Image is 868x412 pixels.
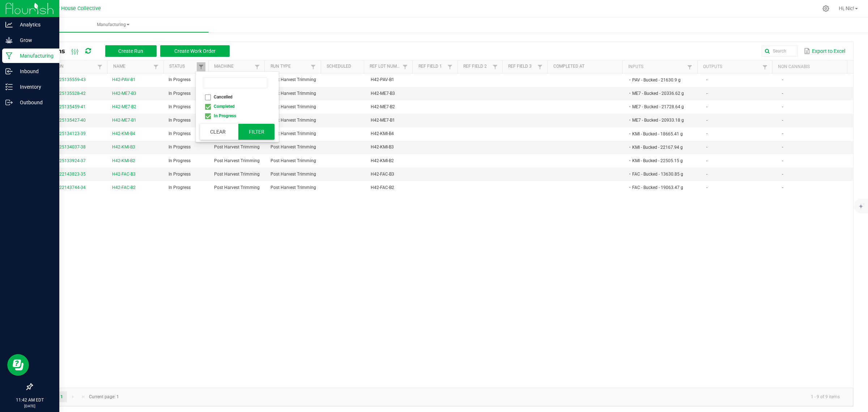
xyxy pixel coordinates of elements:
[622,60,697,73] th: Inputs
[309,62,318,71] a: Filter
[271,104,316,109] span: Post Harvest Trimming
[631,76,691,84] li: PAV - Bucked - 21630.9 g
[761,63,769,72] a: Filter
[123,391,846,403] kendo-pager-info: 1 - 9 of 9 items
[401,62,409,71] a: Filter
[508,64,536,70] a: Ref Field 3Sortable
[271,91,316,96] span: Post Harvest Trimming
[214,144,260,150] span: Post Harvest Trimming
[174,48,216,54] span: Create Work Order
[112,130,135,137] span: H42-KMI-B4
[37,172,86,177] span: MP-20250922143823-35
[118,48,143,54] span: Create Run
[327,64,361,70] a: ScheduledSortable
[778,181,853,194] td: -
[253,62,261,71] a: Filter
[371,77,394,82] span: H42-PAV-B1
[32,388,853,406] kendo-pager: Current page: 1
[169,158,191,163] span: In Progress
[37,185,86,190] span: MP-20250922143744-34
[38,64,95,70] a: ExtractionSortable
[160,45,230,57] button: Create Work Order
[169,144,191,150] span: In Progress
[238,124,275,140] button: Filter
[631,171,691,178] li: FAC - Bucked - 13630.85 g
[553,64,620,70] a: Completed AtSortable
[446,62,454,71] a: Filter
[418,64,446,70] a: Ref Field 1Sortable
[37,77,86,82] span: MP-20250925135559-43
[169,77,191,82] span: In Progress
[491,62,499,71] a: Filter
[56,391,67,402] a: Page 1
[169,172,191,177] span: In Progress
[5,83,13,91] inline-svg: Inventory
[778,154,853,168] td: -
[37,118,86,123] span: MP-20250925135427-40
[631,117,691,124] li: ME7 - Bucked - 20933.18 g
[169,64,197,70] a: StatusSortable
[631,130,691,138] li: KMI - Bucked - 18665.41 g
[702,73,778,87] td: -
[370,64,401,70] a: Ref Lot NumberSortable
[13,51,56,60] p: Manufacturing
[371,104,395,109] span: H42-ME7-B2
[3,403,56,409] p: [DATE]
[112,90,136,97] span: H42-ME7-B3
[37,158,86,163] span: MP-20250925133924-37
[271,64,309,70] a: Run TypeSortable
[631,144,691,151] li: KMI - Bucked - 22167.94 g
[169,104,191,109] span: In Progress
[38,45,235,57] div: All Runs
[778,127,853,141] td: -
[371,131,394,136] span: H42-KMI-B4
[37,144,86,150] span: MP-20250925134037-38
[113,64,152,70] a: NameSortable
[702,154,778,168] td: -
[197,62,205,71] a: Filter
[697,60,772,73] th: Outputs
[778,87,853,100] td: -
[778,73,853,87] td: -
[37,104,86,109] span: MP-20250925135459-41
[778,168,853,181] td: -
[685,63,694,72] a: Filter
[13,83,56,91] p: Inventory
[112,76,136,83] span: H42-PAV-B1
[702,87,778,100] td: -
[3,397,56,403] p: 11:42 AM EDT
[702,127,778,141] td: -
[631,90,691,97] li: ME7 - Bucked - 20336.62 g
[13,67,56,76] p: Inbound
[702,168,778,181] td: -
[271,158,316,163] span: Post Harvest Trimming
[169,118,191,123] span: In Progress
[271,118,316,123] span: Post Harvest Trimming
[112,157,135,164] span: H42-KMI-B2
[271,131,316,136] span: Post Harvest Trimming
[271,172,316,177] span: Post Harvest Trimming
[778,100,853,114] td: -
[169,185,191,190] span: In Progress
[13,36,56,45] p: Grow
[37,91,86,96] span: MP-20250925135528-42
[152,62,160,71] a: Filter
[13,98,56,107] p: Outbound
[5,99,13,106] inline-svg: Outbound
[5,37,13,44] inline-svg: Grow
[271,185,316,190] span: Post Harvest Trimming
[37,131,86,136] span: MP-20250925134123-39
[271,144,316,150] span: Post Harvest Trimming
[47,5,101,12] span: Arbor House Collective
[5,68,13,75] inline-svg: Inbound
[371,172,394,177] span: H42-FAC-B3
[7,354,29,376] iframe: Resource center
[631,184,691,191] li: FAC - Bucked - 19063.47 g
[17,17,209,33] a: Manufacturing
[802,45,847,57] button: Export to Excel
[371,185,394,190] span: H42-FAC-B2
[169,91,191,96] span: In Progress
[112,104,136,110] span: H42-ME7-B2
[702,141,778,154] td: -
[169,131,191,136] span: In Progress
